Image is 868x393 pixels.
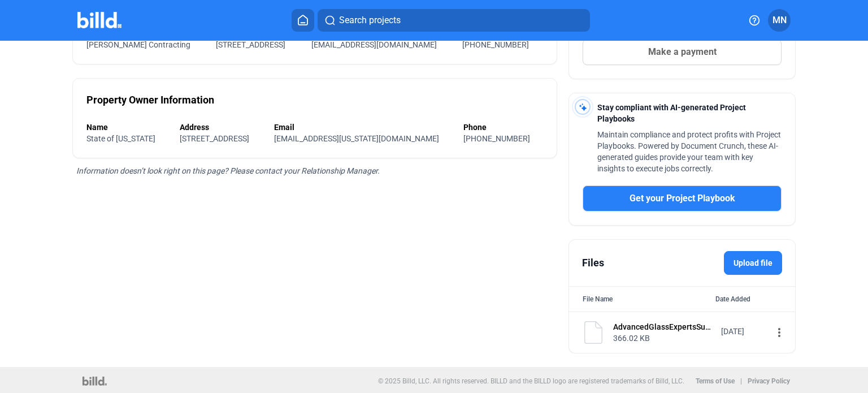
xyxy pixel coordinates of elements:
[339,14,401,27] span: Search projects
[274,122,452,133] div: Email
[597,103,746,123] span: Stay compliant with AI-generated Project Playbooks
[318,9,590,32] button: Search projects
[86,122,168,133] div: Name
[721,326,766,337] div: [DATE]
[613,332,714,344] div: 366.02 KB
[76,166,380,175] span: Information doesn’t look right on this page? Please contact your Relationship Manager.
[86,134,155,143] span: State of [US_STATE]
[582,255,604,271] div: Files
[582,321,605,344] img: document
[180,122,262,133] div: Address
[715,293,782,305] div: Date Added
[696,377,735,385] b: Terms of Use
[772,14,787,27] span: MN
[86,40,190,49] span: [PERSON_NAME] Contracting
[583,293,613,305] div: File Name
[378,377,684,385] p: © 2025 Billd, LLC. All rights reserved. BILLD and the BILLD logo are registered trademarks of Bil...
[180,134,249,143] span: [STREET_ADDRESS]
[724,251,782,275] label: Upload file
[613,321,714,332] div: AdvancedGlassExpertsSubAddendumExecuted.pdf
[83,377,107,386] img: logo
[216,40,285,49] span: [STREET_ADDRESS]
[772,326,786,339] mat-icon: more_vert
[740,377,742,385] p: |
[583,39,782,65] button: Make a payment
[77,12,122,28] img: Billd Company Logo
[748,377,790,385] b: Privacy Policy
[463,122,543,133] div: Phone
[597,130,781,173] span: Maintain compliance and protect profits with Project Playbooks. Powered by Document Crunch, these...
[311,40,437,49] span: [EMAIL_ADDRESS][DOMAIN_NAME]
[768,9,791,32] button: MN
[583,185,782,211] button: Get your Project Playbook
[462,40,529,49] span: [PHONE_NUMBER]
[274,134,439,143] span: [EMAIL_ADDRESS][US_STATE][DOMAIN_NAME]
[86,92,214,108] div: Property Owner Information
[648,45,717,59] span: Make a payment
[630,192,735,205] span: Get your Project Playbook
[463,134,530,143] span: [PHONE_NUMBER]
